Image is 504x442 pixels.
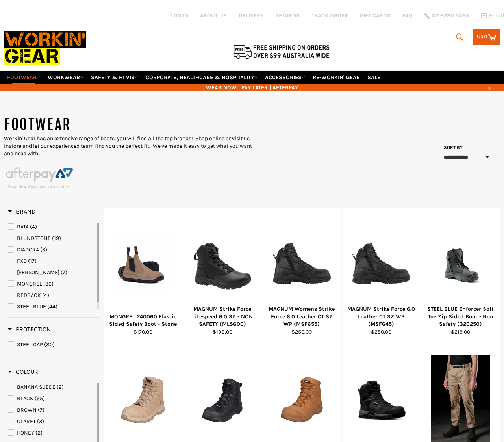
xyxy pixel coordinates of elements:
span: (3) [37,418,44,425]
a: RE-WORKIN' GEAR [309,71,363,84]
a: 02 6280 5885 [424,13,469,19]
span: MONGREL [17,280,42,287]
span: FXD [17,258,27,264]
a: Log in [171,12,188,19]
a: FAQ [402,12,413,19]
a: BLACK [8,394,96,403]
span: (7) [38,407,44,413]
span: (4) [30,223,37,230]
a: BATA [8,223,96,231]
a: MAGNUM Strike Force Litespeed 6.0 SZ - NON SAFETY (MLS600)MAGNUM Strike Force Litespeed 6.0 SZ - ... [183,208,262,344]
span: BANANA SUEDE [17,384,56,390]
span: BATA [17,223,29,230]
span: (3) [40,246,47,253]
span: (4) [42,292,49,299]
span: CLARET [17,418,36,425]
a: MAGNUM Womens Strike Force 6.0 Leather CT SZ WP (MSF655)MAGNUM Womens Strike Force 6.0 Leather CT... [262,208,341,344]
span: BLACK [17,395,33,402]
a: MONGREL [8,280,96,288]
a: REDBACK [8,291,96,300]
a: SALE [364,71,384,84]
p: Workin' Gear has an extensive range of boots, you will find all the top brands! Shop online or vi... [4,135,252,158]
span: Brand [8,208,36,215]
span: BROWN [17,407,37,413]
div: MAGNUM Strike Force 6.0 Leather CT SZ WP (MSF645) [346,305,416,328]
a: FOOTWEAR [4,71,43,84]
span: (44) [47,303,57,310]
span: (7) [61,269,67,276]
span: (2) [57,384,64,390]
h3: Protection [8,325,51,333]
a: GIFT CARDS [360,12,391,19]
a: ACCESSORIES [262,71,308,84]
a: CORPORATE, HEALTHCARE & HOSPITALITY [143,71,261,84]
span: 02 6280 5885 [432,13,469,19]
span: Protection [8,325,51,333]
span: HONEY [17,429,34,436]
span: (65) [35,395,45,402]
div: MAGNUM Strike Force Litespeed 6.0 SZ - NON SAFETY (MLS600) [188,305,257,328]
span: (2) [35,429,43,436]
a: BLUNDSTONE [8,234,96,243]
a: Cart [473,29,500,45]
a: DIADORA [8,245,96,254]
span: (19) [52,235,61,241]
span: BLUNDSTONE [17,235,51,241]
div: MONGREL 240060 Elastic Sided Safety Boot - Stone [109,313,178,328]
a: STEEL BLUE Enforcer Soft Toe Zip Sided Boot - Non Safety (320250)STEEL BLUE Enforcer Soft Toe Zip... [421,208,500,344]
div: MAGNUM Womens Strike Force 6.0 Leather CT SZ WP (MSF655) [267,305,337,328]
span: STEEL BLUE [17,303,46,310]
img: Workin Gear leaders in Workwear, Safety Boots, PPE, Uniforms. Australia's No.1 in Workwear [4,26,86,70]
span: WEAR NOW | PAY LATER | AFTERPAY [4,84,500,91]
div: STEEL BLUE Enforcer Soft Toe Zip Sided Boot - Non Safety (320250) [426,305,495,328]
a: BROWN [8,406,96,414]
a: TRACK ORDER [311,12,348,19]
h1: FOOTWEAR [4,115,252,135]
span: (17) [28,258,37,264]
a: MONGREL 240060 Elastic Sided Safety Boot - StoneMONGREL 240060 Elastic Sided Safety Boot - Stone$... [103,208,183,344]
img: Flat $9.95 shipping Australia wide [232,43,331,60]
span: REDBACK [17,292,41,299]
a: HONEY [8,429,96,437]
span: DIADORA [17,246,39,253]
a: BANANA SUEDE [8,383,96,392]
a: WORKWEAR [44,71,87,84]
span: STEEL CAP [17,341,43,348]
label: Sort by [441,144,463,151]
span: (36) [43,280,54,287]
h3: Brand [8,208,36,215]
a: RETURNS [275,12,300,19]
h3: Colour [8,368,38,376]
a: CLARET [8,417,96,426]
a: ABOUT US [200,12,227,19]
a: SAFETY & HI VIS [88,71,141,84]
span: [PERSON_NAME] [17,269,59,276]
span: (80) [44,341,55,348]
a: STEEL BLUE [8,303,96,311]
a: MACK [8,268,96,277]
a: Email [481,13,504,19]
span: Email [489,13,504,19]
a: MAGNUM Strike Force 6.0 Leather CT SZ WP (MSF645)MAGNUM Strike Force 6.0 Leather CT SZ WP (MSF645... [341,208,421,344]
a: FXD [8,257,96,266]
a: DELIVERY [239,12,263,19]
a: STEEL CAP [8,340,99,349]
